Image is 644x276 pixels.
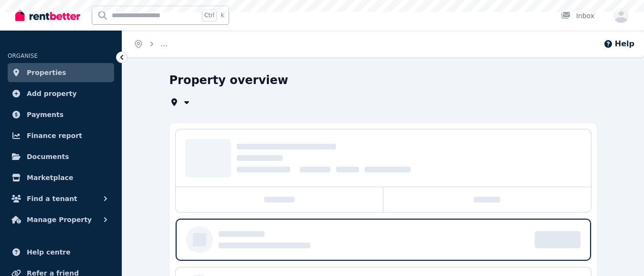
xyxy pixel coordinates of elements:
[27,67,66,78] span: Properties
[27,172,73,183] span: Marketplace
[27,109,63,120] span: Payments
[160,39,168,48] span: ...
[27,151,69,162] span: Documents
[27,214,92,225] span: Manage Property
[202,9,217,21] span: Ctrl
[221,11,224,19] span: k
[8,105,114,124] a: Payments
[15,8,80,22] img: RentBetter
[8,126,114,145] a: Finance report
[603,38,634,50] button: Help
[27,246,71,258] span: Help centre
[8,53,38,59] span: ORGANISE
[8,84,114,103] a: Add property
[561,11,594,21] div: Inbox
[8,168,114,187] a: Marketplace
[8,189,114,208] button: Find a tenant
[27,193,77,204] span: Find a tenant
[169,73,288,88] h1: Property overview
[8,63,114,82] a: Properties
[8,147,114,166] a: Documents
[27,88,77,99] span: Add property
[8,243,114,262] a: Help centre
[122,31,179,57] nav: Breadcrumb
[8,210,114,229] button: Manage Property
[27,130,82,141] span: Finance report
